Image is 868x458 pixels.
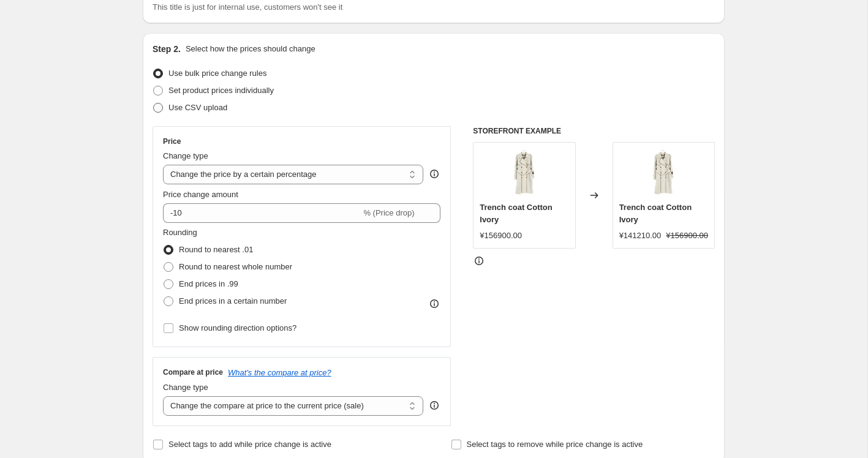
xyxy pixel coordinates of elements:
[228,368,331,377] button: What's the compare at price?
[163,367,223,377] h3: Compare at price
[500,149,549,198] img: 863148_original_80x.jpg
[168,69,266,78] span: Use bulk price change rules
[428,399,440,411] div: help
[186,43,315,55] p: Select how the prices should change
[619,231,662,240] span: ¥141210.00
[163,203,361,223] input: -15
[163,228,197,237] span: Rounding
[163,190,238,199] span: Price change amount
[179,279,238,288] span: End prices in .99
[480,203,552,224] span: Trench coat Cotton Ivory
[163,151,208,160] span: Change type
[619,203,692,224] span: Trench coat Cotton Ivory
[666,231,708,240] span: ¥156900.00
[179,245,253,254] span: Round to nearest .01
[480,231,522,240] span: ¥156900.00
[179,262,292,271] span: Round to nearest whole number
[168,86,274,95] span: Set product prices individually
[179,323,296,332] span: Show rounding direction options?
[168,103,227,112] span: Use CSV upload
[163,137,181,146] h3: Price
[639,149,688,198] img: 863148_original_80x.jpg
[428,168,440,180] div: help
[168,440,331,449] span: Select tags to add while price change is active
[363,208,414,217] span: % (Price drop)
[153,2,342,12] span: This title is just for internal use, customers won't see it
[473,126,715,136] h6: STOREFRONT EXAMPLE
[153,43,181,55] h2: Step 2.
[467,440,643,449] span: Select tags to remove while price change is active
[179,296,287,306] span: End prices in a certain number
[163,383,208,392] span: Change type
